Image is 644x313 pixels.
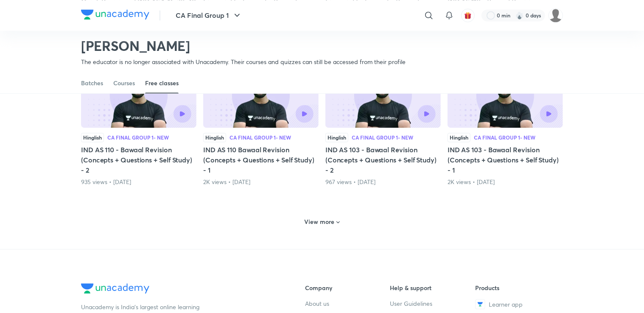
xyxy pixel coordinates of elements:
[81,145,196,175] h5: IND AS 110 - Bawaal Revision (Concepts + Questions + Self Study) - 2
[81,58,406,66] p: The educator is no longer associated with Unacademy. Their courses and quizzes can still be acces...
[81,9,149,20] img: Company Logo
[113,79,135,87] div: Courses
[390,299,476,308] a: User Guidelines
[81,61,196,186] div: IND AS 110 - Bawaal Revision (Concepts + Questions + Self Study) - 2
[448,178,563,186] div: 2K views • 3 years ago
[489,300,523,309] span: Learner app
[81,9,149,22] a: Company Logo
[107,135,169,140] div: CA Final Group 1- New
[230,135,291,140] div: CA Final Group 1- New
[203,145,319,175] h5: IND AS 110 Bawaal Revision (Concepts + Questions + Self Study) - 1
[325,178,441,186] div: 967 views • 3 years ago
[475,299,485,309] img: Learner app
[325,133,348,142] div: Hinglish
[305,218,335,226] h6: View more
[325,145,441,175] h5: IND AS 103 - Bawaal Revision (Concepts + Questions + Self Study) - 2
[474,135,535,140] div: CA Final Group 1- New
[81,283,149,293] img: Company Logo
[113,73,135,93] a: Courses
[515,11,524,20] img: streak
[305,299,390,308] a: About us
[203,61,319,186] div: IND AS 110 Bawaal Revision (Concepts + Questions + Self Study) - 1
[81,73,103,93] a: Batches
[145,73,179,93] a: Free classes
[464,11,472,19] img: avatar
[390,283,476,292] h6: Help & support
[203,178,319,186] div: 2K views • 3 years ago
[81,133,104,142] div: Hinglish
[475,283,560,292] h6: Products
[81,178,196,186] div: 935 views • 3 years ago
[475,299,560,309] a: Learner app
[145,79,179,87] div: Free classes
[461,8,475,22] button: avatar
[203,133,226,142] div: Hinglish
[448,145,563,175] h5: IND AS 103 - Bawaal Revision (Concepts + Questions + Self Study) - 1
[81,37,406,54] h2: [PERSON_NAME]
[448,61,563,186] div: IND AS 103 - Bawaal Revision (Concepts + Questions + Self Study) - 1
[448,133,470,142] div: Hinglish
[352,135,413,140] div: CA Final Group 1- New
[81,79,103,87] div: Batches
[549,8,563,22] img: Nagendrababu
[305,283,390,292] h6: Company
[81,283,278,296] a: Company Logo
[325,61,441,186] div: IND AS 103 - Bawaal Revision (Concepts + Questions + Self Study) - 2
[171,7,247,24] button: CA Final Group 1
